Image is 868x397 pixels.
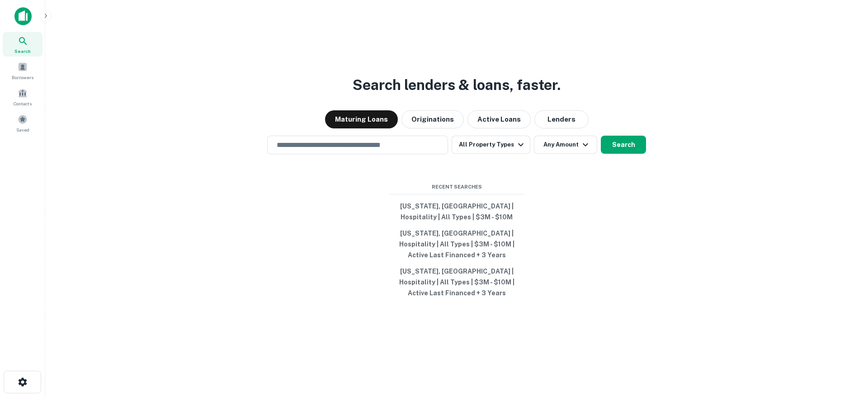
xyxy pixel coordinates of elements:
[467,110,531,128] button: Active Loans
[14,7,32,25] img: capitalize-icon.png
[452,136,530,154] button: All Property Types
[3,32,42,57] a: Search
[12,74,33,81] span: Borrowers
[3,111,42,135] a: Saved
[601,136,646,154] button: Search
[823,325,868,368] iframe: Chat Widget
[16,126,29,133] span: Saved
[3,58,42,83] a: Borrowers
[14,100,32,107] span: Contacts
[534,110,589,128] button: Lenders
[389,263,524,301] button: [US_STATE], [GEOGRAPHIC_DATA] | Hospitality | All Types | $3M - $10M | Active Last Financed + 3 Y...
[534,136,597,154] button: Any Amount
[14,47,31,55] span: Search
[3,85,42,109] a: Contacts
[325,110,398,128] button: Maturing Loans
[401,110,464,128] button: Originations
[389,225,524,263] button: [US_STATE], [GEOGRAPHIC_DATA] | Hospitality | All Types | $3M - $10M | Active Last Financed + 3 Y...
[389,183,524,191] span: Recent Searches
[389,198,524,225] button: [US_STATE], [GEOGRAPHIC_DATA] | Hospitality | All Types | $3M - $10M
[353,74,561,96] h3: Search lenders & loans, faster.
